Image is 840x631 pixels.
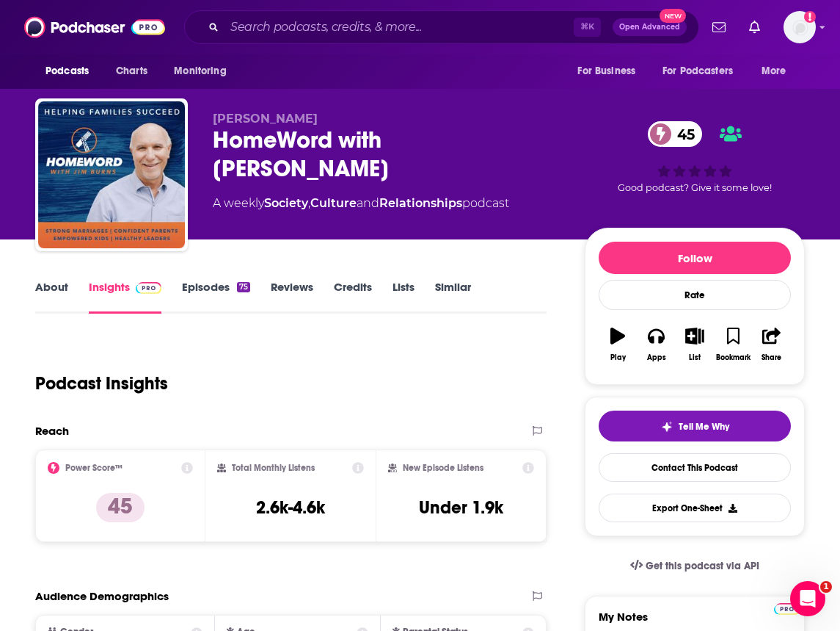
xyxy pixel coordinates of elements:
button: Export One-Sheet [599,494,791,522]
div: A weekly podcast [213,195,509,212]
iframe: Intercom live chat [790,581,825,616]
div: Bookmark [716,353,750,362]
h2: Total Monthly Listens [232,463,315,473]
p: 45 [96,493,145,522]
button: Apps [637,318,675,371]
a: Charts [106,57,156,85]
span: Podcasts [45,61,89,82]
a: About [35,280,68,314]
span: Open Advanced [619,24,680,31]
button: open menu [35,57,108,85]
span: More [762,61,786,82]
span: Logged in as EllaRoseMurphy [784,11,816,43]
span: Monitoring [174,61,226,82]
h1: Podcast Insights [35,372,168,394]
span: New [660,9,686,23]
a: Reviews [271,280,313,314]
span: , [308,196,310,210]
button: open menu [751,57,805,85]
button: List [676,318,714,371]
img: HomeWord with Jim Burns [38,101,185,248]
button: Show profile menu [784,11,816,43]
div: Share [762,353,781,362]
span: [PERSON_NAME] [213,112,318,126]
h2: New Episode Listens [403,463,483,473]
span: 1 [820,581,832,593]
h2: Power Score™ [65,463,123,473]
img: Podchaser - Follow, Share and Rate Podcasts [24,13,165,41]
div: 45Good podcast? Give it some love! [585,112,805,203]
a: InsightsPodchaser Pro [89,280,161,314]
span: ⌘ K [574,18,601,37]
button: open menu [164,57,245,85]
a: Lists [392,280,414,314]
span: and [357,196,379,210]
h3: 2.6k-4.6k [256,497,325,519]
div: Play [610,353,626,362]
img: User Profile [784,11,816,43]
img: Podchaser Pro [774,603,800,615]
button: Share [753,318,791,371]
a: Episodes75 [182,280,250,314]
span: Get this podcast via API [646,560,759,572]
span: Charts [116,61,147,82]
span: Good podcast? Give it some love! [618,182,772,193]
div: List [689,353,701,362]
div: Search podcasts, credits, & more... [184,10,699,44]
button: Open AdvancedNew [613,18,687,36]
a: Show notifications dropdown [743,15,766,40]
a: Show notifications dropdown [706,15,731,40]
img: Podchaser Pro [136,282,161,294]
a: 45 [648,121,702,147]
a: Contact This Podcast [599,453,791,482]
h2: Reach [35,424,69,438]
a: Similar [435,280,471,314]
div: 75 [237,282,250,292]
button: open menu [567,57,654,85]
a: Pro website [774,601,800,615]
a: Credits [334,280,372,314]
span: Tell Me Why [679,421,729,433]
div: Apps [647,353,666,362]
a: Get this podcast via API [618,548,771,584]
a: Relationships [379,196,462,210]
button: Follow [599,242,791,274]
button: Bookmark [714,318,752,371]
span: For Podcasters [662,61,733,82]
span: For Business [577,61,635,82]
input: Search podcasts, credits, & more... [224,15,574,39]
img: tell me why sparkle [661,421,673,433]
button: Play [599,318,637,371]
svg: Email not verified [804,11,816,23]
button: open menu [653,57,754,85]
button: tell me why sparkleTell Me Why [599,411,791,441]
a: Society [264,196,308,210]
span: 45 [662,121,702,147]
div: Rate [599,280,791,310]
h3: Under 1.9k [419,497,503,519]
a: Culture [310,196,357,210]
h2: Audience Demographics [35,589,169,603]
